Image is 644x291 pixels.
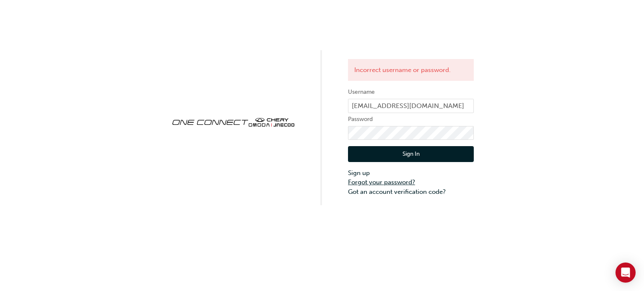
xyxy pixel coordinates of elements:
[348,187,474,197] a: Got an account verification code?
[348,168,474,178] a: Sign up
[348,87,474,97] label: Username
[348,178,474,187] a: Forgot your password?
[348,59,474,81] div: Incorrect username or password.
[170,111,296,132] img: oneconnect
[348,114,474,124] label: Password
[615,263,636,283] div: Open Intercom Messenger
[348,146,474,162] button: Sign In
[348,99,474,113] input: Username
